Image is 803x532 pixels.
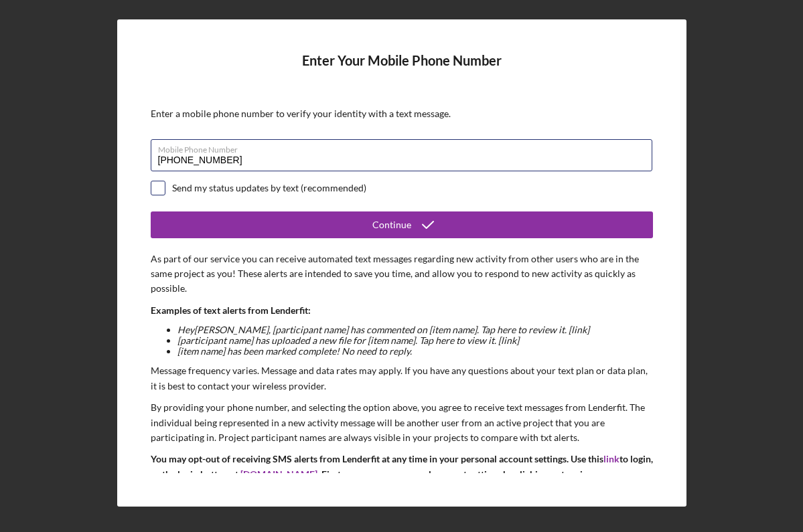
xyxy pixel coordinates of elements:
div: Enter a mobile phone number to verify your identity with a text message. [151,108,653,119]
p: As part of our service you can receive automated text messages regarding new activity from other ... [151,252,653,296]
label: Mobile Phone Number [158,140,652,155]
p: Message frequency varies. Message and data rates may apply. If you have any questions about your ... [151,363,653,393]
h4: Enter Your Mobile Phone Number [151,53,653,88]
div: Continue [372,211,411,238]
p: By providing your phone number, and selecting the option above, you agree to receive text message... [151,400,653,445]
a: link [603,453,619,464]
p: Examples of text alerts from Lenderfit: [151,303,653,318]
li: [participant name] has uploaded a new file for [item name]. Tap here to view it. [link] [177,335,653,346]
li: [item name] has been marked complete! No need to reply. [177,346,653,357]
a: [DOMAIN_NAME] [240,468,317,480]
p: You may opt-out of receiving SMS alerts from Lenderfit at any time in your personal account setti... [151,452,653,512]
div: Send my status updates by text (recommended) [172,183,366,193]
li: Hey [PERSON_NAME] , [participant name] has commented on [item name]. Tap here to review it. [link] [177,325,653,335]
button: Continue [151,211,653,238]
